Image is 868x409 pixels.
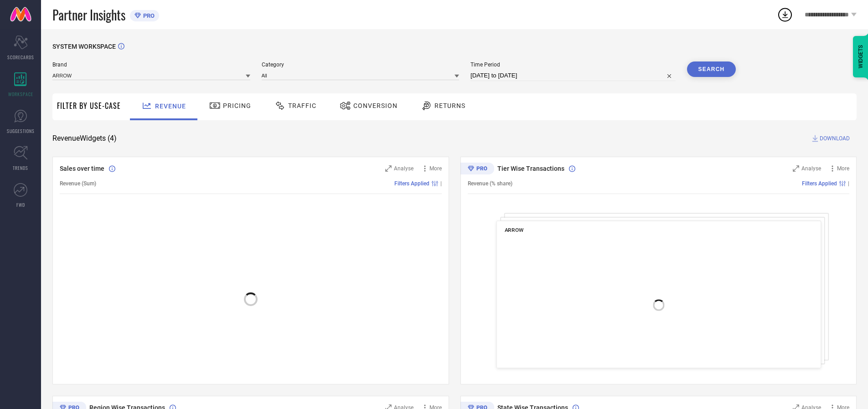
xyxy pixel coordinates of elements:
[8,91,33,97] span: WORKSPACE
[57,100,121,111] span: Filter By Use-Case
[429,165,442,172] span: More
[468,180,512,187] span: Revenue (% share)
[777,6,793,23] div: Open download list
[504,227,523,233] span: ARROW
[16,201,25,208] span: FWD
[52,5,125,24] span: Partner Insights
[470,70,676,81] input: Select time period
[52,134,117,143] span: Revenue Widgets ( 4 )
[460,163,494,176] div: Premium
[262,61,460,68] span: Category
[801,165,821,172] span: Analyse
[385,165,392,172] svg: Zoom
[802,180,837,187] span: Filters Applied
[52,43,116,50] span: SYSTEM WORKSPACE
[155,102,186,110] span: Revenue
[687,61,736,77] button: Search
[793,165,799,172] svg: Zoom
[141,12,155,19] span: PRO
[223,102,251,109] span: Pricing
[394,180,429,187] span: Filters Applied
[837,165,849,172] span: More
[848,180,849,187] span: |
[288,102,316,109] span: Traffic
[13,164,28,171] span: TRENDS
[60,165,104,172] span: Sales over time
[440,180,442,187] span: |
[470,61,676,68] span: Time Period
[353,102,398,109] span: Conversion
[7,54,34,61] span: SCORECARDS
[820,134,850,143] span: DOWNLOAD
[52,61,250,68] span: Brand
[434,102,465,109] span: Returns
[497,165,564,172] span: Tier Wise Transactions
[394,165,413,172] span: Analyse
[60,180,96,187] span: Revenue (Sum)
[7,128,35,134] span: SUGGESTIONS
